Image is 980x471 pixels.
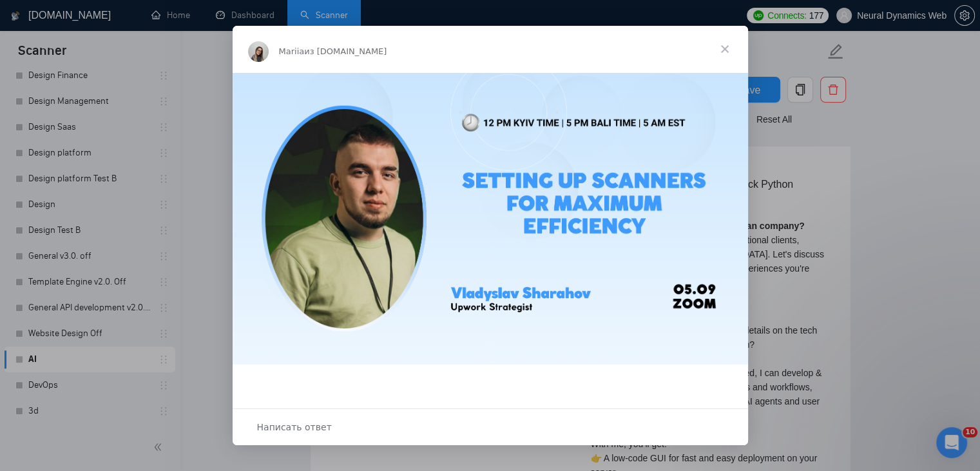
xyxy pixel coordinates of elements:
span: Закрыть [702,26,748,72]
img: Profile image for Mariia [248,41,269,62]
span: Mariia [279,46,305,56]
div: Открыть разговор и ответить [233,408,748,445]
span: Написать ответ [257,419,332,436]
div: 🎤 we’re hosting another exclusive session with : [311,386,669,432]
span: из [DOMAIN_NAME] [304,46,387,56]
